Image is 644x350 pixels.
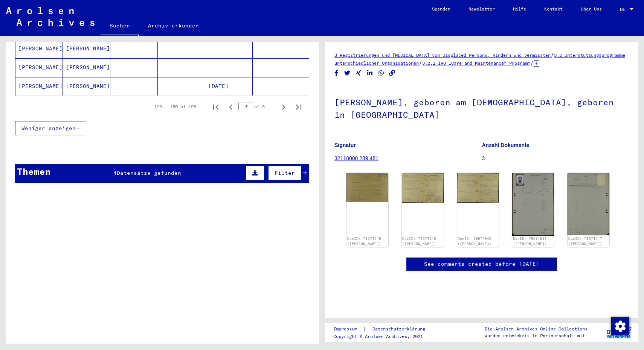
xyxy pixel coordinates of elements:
[346,173,388,202] img: 001.jpg
[419,59,422,66] span: /
[223,99,238,114] button: Previous page
[334,155,378,161] a: 32110000 289.481
[568,173,609,235] img: 002.jpg
[343,68,351,78] button: Share on Twitter
[291,99,306,114] button: Last page
[333,325,434,333] div: |
[15,77,63,95] mat-cell: [PERSON_NAME]
[208,99,223,114] button: First page
[333,333,434,340] p: Copyright © Arolsen Archives, 2021
[377,68,385,78] button: Share on WhatsApp
[333,68,340,78] button: Share on Facebook
[422,60,530,66] a: 3.2.1 IRO „Care and Maintenance“ Programm
[482,155,629,162] p: 3
[513,236,547,246] a: DocID: 79674547 ([PERSON_NAME])
[605,323,633,342] img: yv_logo.png
[458,236,491,246] a: DocID: 79674546 ([PERSON_NAME])
[268,166,301,180] button: Filter
[113,170,117,176] span: 4
[334,52,551,58] a: 3 Registrierungen und [MEDICAL_DATA] von Displaced Persons, Kindern und Vermissten
[424,260,539,268] a: See comments created before [DATE]
[101,17,139,36] a: Suchen
[402,236,436,246] a: DocID: 79674546 ([PERSON_NAME])
[334,85,629,130] h1: [PERSON_NAME], geboren am [DEMOGRAPHIC_DATA], geboren in [GEOGRAPHIC_DATA]
[333,325,363,333] a: Impressum
[355,68,363,78] button: Share on Xing
[366,68,374,78] button: Share on LinkedIn
[530,59,534,66] span: /
[485,326,588,332] p: Die Arolsen Archives Online-Collections
[21,125,76,132] span: Weniger anzeigen
[568,236,602,246] a: DocID: 79674547 ([PERSON_NAME])
[512,173,554,236] img: 001.jpg
[15,39,63,58] mat-cell: [PERSON_NAME]
[63,58,110,77] mat-cell: [PERSON_NAME]
[388,68,396,78] button: Copy link
[334,142,356,148] b: Signatur
[482,142,530,148] b: Anzahl Dokumente
[205,77,253,95] mat-cell: [DATE]
[63,39,110,58] mat-cell: [PERSON_NAME]
[17,165,51,178] div: Themen
[6,7,95,26] img: Arolsen_neg.svg
[402,173,444,203] img: 001.jpg
[63,77,110,95] mat-cell: [PERSON_NAME]
[275,170,295,176] span: Filter
[366,325,434,333] a: Datenschutzerklärung
[154,103,196,110] div: 126 – 150 of 198
[485,332,588,339] p: wurden entwickelt in Partnerschaft mit
[139,17,208,35] a: Archiv erkunden
[117,170,181,176] span: Datensätze gefunden
[276,99,291,114] button: Next page
[15,58,63,77] mat-cell: [PERSON_NAME]
[611,317,629,335] div: Zustimmung ändern
[15,121,86,135] button: Weniger anzeigen
[611,317,629,335] img: Zustimmung ändern
[551,52,554,58] span: /
[457,173,499,203] img: 002.jpg
[347,236,381,246] a: DocID: 79674545 ([PERSON_NAME])
[620,7,628,12] span: DE
[238,103,276,110] div: of 8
